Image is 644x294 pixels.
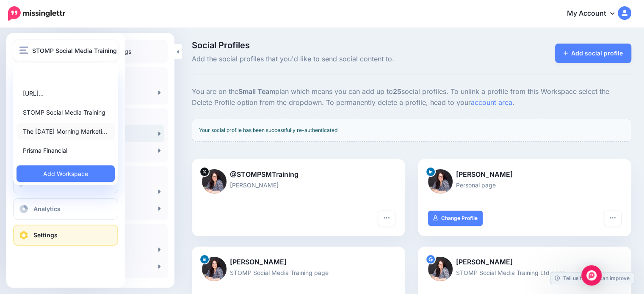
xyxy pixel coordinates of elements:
a: Add social profile [555,44,632,63]
img: 1604092248902-38053.png [202,257,227,281]
p: [PERSON_NAME] [428,257,621,268]
p: Personal page [428,180,621,190]
p: @STOMPSMTraining [202,169,395,180]
p: You are on the plan which means you can add up to social profiles. To unlink a profile from this ... [192,86,631,108]
a: Tell us how we can improve [550,272,634,284]
a: My Account [558,3,631,24]
img: Missinglettr [8,6,65,21]
span: Analytics [33,205,61,212]
span: Add the social profiles that you'd like to send social content to. [192,54,481,65]
a: Change Profile [428,211,483,226]
a: The [DATE] Morning Marketi… [17,123,115,140]
div: Open Intercom Messenger [581,265,602,286]
b: 25 [393,87,401,96]
p: [PERSON_NAME] [202,180,395,190]
p: STOMP Social Media Training page [202,268,395,278]
p: STOMP Social Media Training Ltd page [428,268,621,278]
a: STOMP Social Media Training [17,104,115,121]
a: Settings [13,225,118,246]
img: ACg8ocLpMZfYHl2snmdbxqubJ1COuW7XNgUyfV2uXh7c9nhVyFZtVT2ys96-c-62573.png [428,257,453,281]
img: qcmyTuyw-31248.jpg [202,169,227,194]
a: Create [13,172,118,193]
p: [PERSON_NAME] [202,257,395,268]
span: Settings [33,231,58,239]
span: STOMP Social Media Training [32,46,117,55]
b: Small Team [238,87,275,96]
a: account area [471,98,512,107]
a: Prisma Financial [17,142,115,159]
img: menu.png [19,47,28,54]
button: STOMP Social Media Training [13,40,118,61]
a: [URL]… [17,85,115,102]
a: Add Workspace [17,165,115,182]
img: 1604092248902-38053.png [428,169,453,194]
p: [PERSON_NAME] [428,169,621,180]
div: Your social profile has been successfully re-authenticated [192,119,631,142]
a: Analytics [13,198,118,220]
span: Social Profiles [192,41,481,49]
